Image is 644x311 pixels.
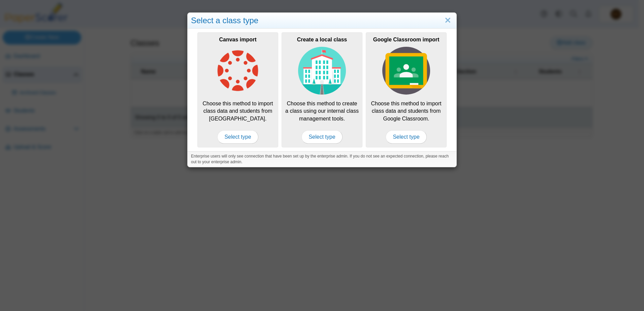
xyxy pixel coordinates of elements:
[382,47,430,95] img: class-type-google-classroom.svg
[297,37,347,42] b: Create a local class
[217,130,258,144] span: Select type
[366,32,447,147] div: Choose this method to import class data and students from Google Classroom.
[301,130,342,144] span: Select type
[373,37,439,42] b: Google Classroom import
[366,32,447,147] a: Google Classroom import Choose this method to import class data and students from Google Classroo...
[188,13,456,29] div: Select a class type
[219,37,256,42] b: Canvas import
[282,32,362,147] a: Create a local class Choose this method to create a class using our internal class management too...
[443,15,453,26] a: Close
[214,47,262,95] img: class-type-canvas.png
[197,32,278,147] div: Choose this method to import class data and students from [GEOGRAPHIC_DATA].
[386,130,426,144] span: Select type
[197,32,278,147] a: Canvas import Choose this method to import class data and students from [GEOGRAPHIC_DATA]. Select...
[282,32,362,147] div: Choose this method to create a class using our internal class management tools.
[298,47,346,95] img: class-type-local.svg
[188,151,456,167] div: Enterprise users will only see connection that have been set up by the enterprise admin. If you d...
